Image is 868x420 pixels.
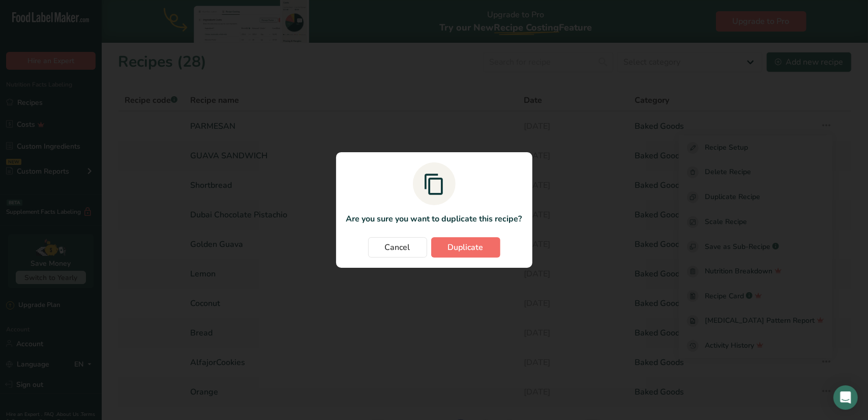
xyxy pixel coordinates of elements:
span: Duplicate [448,241,484,254]
button: Duplicate [431,237,500,258]
button: Cancel [368,237,427,258]
div: Open Intercom Messenger [833,385,858,410]
p: Are you sure you want to duplicate this recipe? [346,213,522,225]
span: Cancel [385,241,410,254]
